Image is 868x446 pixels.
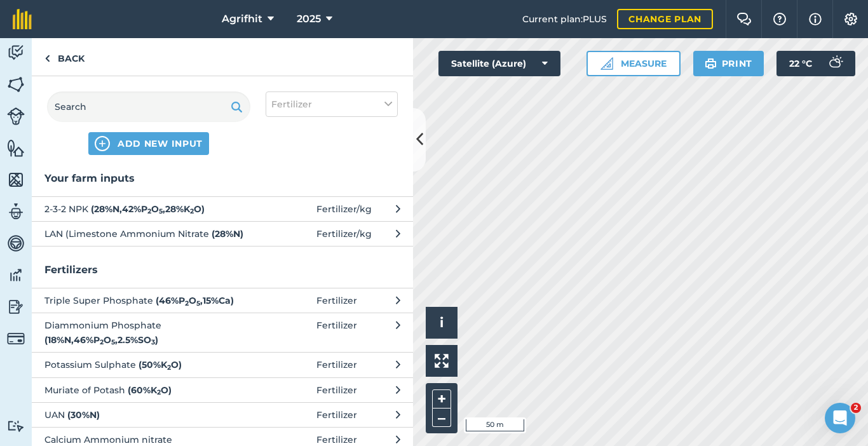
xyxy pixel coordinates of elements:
h3: Your farm inputs [32,170,413,187]
span: 2025 [297,11,321,27]
button: Print [693,51,764,76]
span: Fertilizer / kg [316,227,372,241]
strong: ( 18 % N , 46 % P O , 2.5 % SO ) [44,334,158,346]
sub: 5 [159,207,163,215]
sub: 2 [167,363,171,372]
button: Diammonium Phosphate (18%N,46%P2O5,2.5%SO3)Fertilizer [32,313,413,352]
img: A question mark icon [772,13,787,25]
strong: ( 28 % N ) [212,228,243,240]
span: Triple Super Phosphate [44,294,252,307]
button: Fertilizer [266,91,398,117]
strong: ( 28 % N , 42 % P O , 28 % K O ) [91,203,205,215]
button: ADD NEW INPUT [88,132,209,155]
button: Potassium Sulphate (50%K2O)Fertilizer [32,352,413,377]
img: svg+xml;base64,PD94bWwgdmVyc2lvbj0iMS4wIiBlbmNvZGluZz0idXRmLTgiPz4KPCEtLSBHZW5lcmF0b3I6IEFkb2JlIE... [822,51,848,76]
img: svg+xml;base64,PHN2ZyB4bWxucz0iaHR0cDovL3d3dy53My5vcmcvMjAwMC9zdmciIHdpZHRoPSI1NiIgaGVpZ2h0PSI2MC... [7,75,25,94]
img: svg+xml;base64,PHN2ZyB4bWxucz0iaHR0cDovL3d3dy53My5vcmcvMjAwMC9zdmciIHdpZHRoPSIxOSIgaGVpZ2h0PSIyNC... [231,99,243,114]
span: Current plan : PLUS [522,12,607,26]
img: svg+xml;base64,PD94bWwgdmVyc2lvbj0iMS4wIiBlbmNvZGluZz0idXRmLTgiPz4KPCEtLSBHZW5lcmF0b3I6IEFkb2JlIE... [7,297,25,316]
button: + [432,389,451,409]
img: Two speech bubbles overlapping with the left bubble in the forefront [736,13,752,25]
img: svg+xml;base64,PHN2ZyB4bWxucz0iaHR0cDovL3d3dy53My5vcmcvMjAwMC9zdmciIHdpZHRoPSI5IiBoZWlnaHQ9IjI0Ii... [44,51,50,66]
span: 2 [851,403,861,413]
strong: ( 50 % K O ) [139,359,182,370]
sub: 2 [157,388,161,396]
button: Measure [587,51,681,76]
input: Search [47,91,250,122]
button: – [432,409,451,427]
span: Potassium Sulphate [44,358,252,372]
button: UAN (30%N)Fertilizer [32,402,413,427]
span: UAN [44,408,252,422]
sub: 2 [147,207,151,215]
h3: Fertilizers [32,262,413,278]
button: i [426,307,458,339]
img: svg+xml;base64,PD94bWwgdmVyc2lvbj0iMS4wIiBlbmNvZGluZz0idXRmLTgiPz4KPCEtLSBHZW5lcmF0b3I6IEFkb2JlIE... [7,420,25,432]
img: Four arrows, one pointing top left, one top right, one bottom right and the last bottom left [435,354,449,368]
span: Agrifhit [222,11,262,27]
img: A cog icon [843,13,858,25]
img: svg+xml;base64,PHN2ZyB4bWxucz0iaHR0cDovL3d3dy53My5vcmcvMjAwMC9zdmciIHdpZHRoPSI1NiIgaGVpZ2h0PSI2MC... [7,139,25,158]
a: Change plan [617,9,713,29]
sub: 5 [196,299,200,307]
img: svg+xml;base64,PD94bWwgdmVyc2lvbj0iMS4wIiBlbmNvZGluZz0idXRmLTgiPz4KPCEtLSBHZW5lcmF0b3I6IEFkb2JlIE... [7,107,25,125]
sub: 2 [185,299,189,307]
span: Diammonium Phosphate [44,318,252,347]
span: ADD NEW INPUT [118,137,203,150]
iframe: Intercom live chat [825,403,855,433]
span: i [440,314,444,330]
span: 22 ° C [789,51,812,76]
span: Muriate of Potash [44,383,252,397]
button: 2-3-2 NPK (28%N,42%P2O5,28%K2O)Fertilizer/kg [32,196,413,221]
sub: 5 [111,338,115,346]
img: svg+xml;base64,PD94bWwgdmVyc2lvbj0iMS4wIiBlbmNvZGluZz0idXRmLTgiPz4KPCEtLSBHZW5lcmF0b3I6IEFkb2JlIE... [7,202,25,221]
a: Back [32,38,97,76]
span: Fertilizer [271,97,312,111]
img: svg+xml;base64,PD94bWwgdmVyc2lvbj0iMS4wIiBlbmNvZGluZz0idXRmLTgiPz4KPCEtLSBHZW5lcmF0b3I6IEFkb2JlIE... [7,266,25,285]
img: svg+xml;base64,PHN2ZyB4bWxucz0iaHR0cDovL3d3dy53My5vcmcvMjAwMC9zdmciIHdpZHRoPSIxNCIgaGVpZ2h0PSIyNC... [95,136,110,151]
img: svg+xml;base64,PD94bWwgdmVyc2lvbj0iMS4wIiBlbmNvZGluZz0idXRmLTgiPz4KPCEtLSBHZW5lcmF0b3I6IEFkb2JlIE... [7,43,25,62]
button: Satellite (Azure) [438,51,560,76]
button: Triple Super Phosphate (46%P2O5,15%Ca)Fertilizer [32,288,413,313]
sub: 3 [151,338,155,346]
span: LAN (Limestone Ammonium Nitrate [44,227,252,241]
img: svg+xml;base64,PHN2ZyB4bWxucz0iaHR0cDovL3d3dy53My5vcmcvMjAwMC9zdmciIHdpZHRoPSIxNyIgaGVpZ2h0PSIxNy... [809,11,822,27]
img: svg+xml;base64,PHN2ZyB4bWxucz0iaHR0cDovL3d3dy53My5vcmcvMjAwMC9zdmciIHdpZHRoPSIxOSIgaGVpZ2h0PSIyNC... [705,56,717,71]
strong: ( 60 % K O ) [128,384,172,396]
img: Ruler icon [600,57,613,70]
strong: ( 46 % P O , 15 % Ca ) [156,295,234,306]
span: Fertilizer / kg [316,202,372,216]
strong: ( 30 % N ) [67,409,100,421]
sub: 2 [100,338,104,346]
img: svg+xml;base64,PD94bWwgdmVyc2lvbj0iMS4wIiBlbmNvZGluZz0idXRmLTgiPz4KPCEtLSBHZW5lcmF0b3I6IEFkb2JlIE... [7,330,25,348]
button: Muriate of Potash (60%K2O)Fertilizer [32,377,413,402]
img: svg+xml;base64,PD94bWwgdmVyc2lvbj0iMS4wIiBlbmNvZGluZz0idXRmLTgiPz4KPCEtLSBHZW5lcmF0b3I6IEFkb2JlIE... [7,234,25,253]
button: 22 °C [776,51,855,76]
img: svg+xml;base64,PHN2ZyB4bWxucz0iaHR0cDovL3d3dy53My5vcmcvMjAwMC9zdmciIHdpZHRoPSI1NiIgaGVpZ2h0PSI2MC... [7,170,25,189]
span: 2-3-2 NPK [44,202,252,216]
img: fieldmargin Logo [13,9,32,29]
sub: 2 [190,207,194,215]
button: LAN (Limestone Ammonium Nitrate (28%N)Fertilizer/kg [32,221,413,246]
